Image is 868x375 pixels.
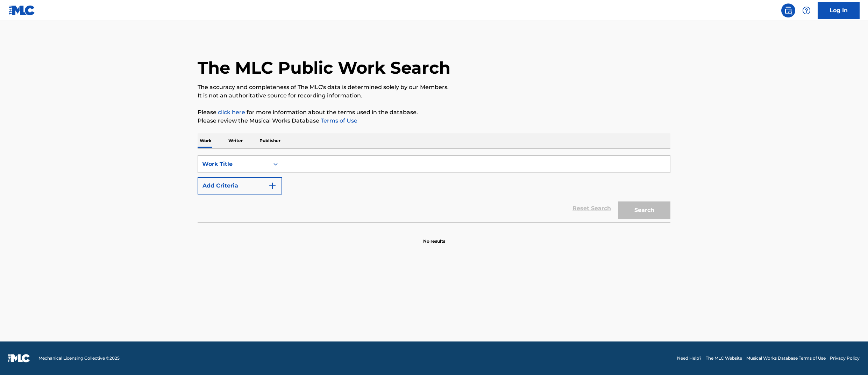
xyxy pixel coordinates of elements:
a: Musical Works Database Terms of Use [746,355,826,361]
img: MLC Logo [8,5,35,15]
div: Help [799,3,813,17]
img: help [802,6,811,15]
a: Terms of Use [319,117,357,124]
a: Privacy Policy [830,355,860,361]
a: The MLC Website [706,355,742,361]
p: Publisher [257,133,283,148]
p: Writer [226,133,245,148]
span: Mechanical Licensing Collective © 2025 [38,355,120,361]
a: click here [218,109,245,116]
p: It is not an authoritative source for recording information. [198,91,670,100]
img: search [784,6,792,15]
h1: The MLC Public Work Search [198,57,450,78]
p: Please for more information about the terms used in the database. [198,108,670,117]
img: 9d2ae6d4665cec9f34b9.svg [268,182,277,190]
div: Work Title [202,160,265,168]
form: Search Form [198,155,670,222]
p: Work [198,133,214,148]
p: Please review the Musical Works Database [198,117,670,125]
p: No results [423,230,445,244]
img: logo [8,354,30,362]
a: Log In [818,2,860,19]
a: Public Search [781,3,795,17]
p: The accuracy and completeness of The MLC's data is determined solely by our Members. [198,83,670,91]
button: Add Criteria [198,177,282,194]
a: Need Help? [677,355,702,361]
iframe: Chat Widget [833,341,868,375]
